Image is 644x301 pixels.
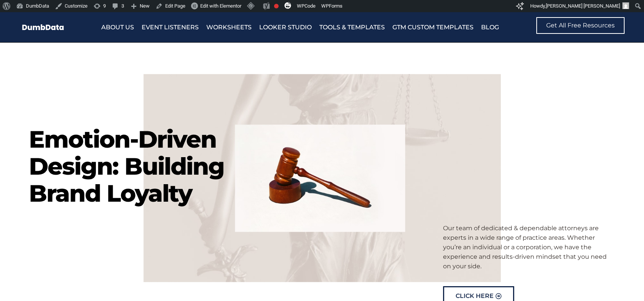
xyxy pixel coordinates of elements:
[443,223,611,271] p: Our team of dedicated & dependable attorneys are experts in a wide range of practice areas. Wheth...
[284,2,291,9] img: svg+xml;base64,PHN2ZyB4bWxucz0iaHR0cDovL3d3dy53My5vcmcvMjAwMC9zdmciIHZpZXdCb3g9IjAgMCAzMiAzMiI+PG...
[481,22,499,33] a: Blog
[319,22,385,33] a: Tools & Templates
[101,22,134,33] a: About Us
[392,22,473,33] a: GTM Custom Templates
[259,22,312,33] a: Looker Studio
[546,22,615,29] span: Get All Free Resources
[546,3,620,9] span: [PERSON_NAME] [PERSON_NAME]
[101,22,502,33] nav: Menu
[142,22,199,33] a: Event Listeners
[206,22,252,33] a: Worksheets
[29,126,234,207] h1: Emotion-Driven Design: Building Brand Loyalty
[536,17,625,34] a: Get All Free Resources
[274,4,279,8] div: Focus keyphrase not set
[200,3,241,9] span: Edit with Elementor
[456,293,494,299] span: Click here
